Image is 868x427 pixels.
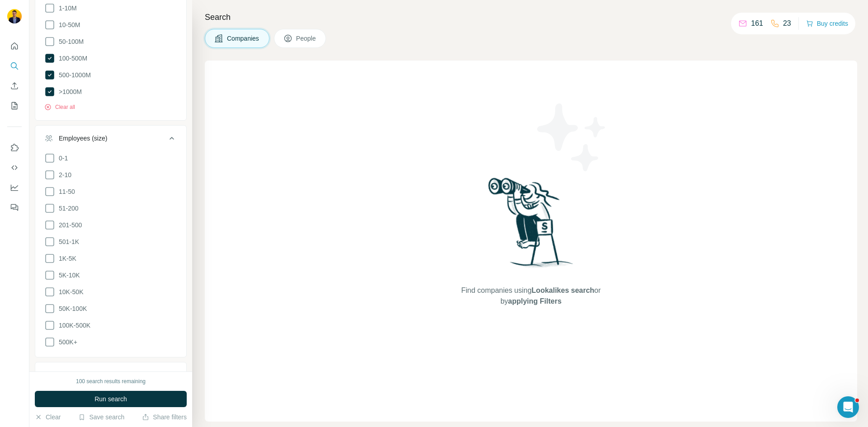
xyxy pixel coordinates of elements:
span: 500-1000M [55,70,91,80]
button: Use Surfe API [7,160,22,176]
button: Clear [35,413,61,422]
span: 1-10M [55,4,77,13]
iframe: Intercom live chat [837,396,859,418]
span: 10-50M [55,20,80,29]
img: Surfe Illustration - Woman searching with binoculars [484,175,578,276]
div: Employees (size) [59,134,107,143]
span: 100-500M [55,54,87,63]
span: 2-10 [55,170,71,179]
button: My lists [7,98,22,114]
span: 501-1K [55,237,79,246]
h4: Search [205,11,857,23]
span: 5K-10K [55,271,80,280]
button: Feedback [7,199,22,216]
span: 10K-50K [55,287,83,296]
p: 161 [751,18,763,29]
button: Run search [35,391,187,407]
button: Search [7,58,22,74]
span: 100K-500K [55,321,90,330]
button: Clear all [44,103,75,111]
button: Technologies [35,364,186,386]
span: 1K-5K [55,254,76,263]
span: 50K-100K [55,304,87,313]
span: 51-200 [55,204,79,213]
img: Avatar [7,9,22,23]
span: 11-50 [55,187,75,196]
span: Companies [227,34,260,43]
span: People [296,34,317,43]
span: 50-100M [55,37,84,46]
span: 500K+ [55,338,77,347]
span: Find companies using or by [458,285,603,307]
div: Technologies [59,371,96,380]
span: >1000M [55,87,82,96]
button: Employees (size) [35,127,186,153]
button: Dashboard [7,179,22,196]
button: Share filters [142,413,187,422]
div: 100 search results remaining [76,377,146,385]
span: Lookalikes search [532,286,594,294]
button: Buy credits [806,17,848,30]
span: applying Filters [508,297,561,305]
button: Quick start [7,38,22,54]
button: Use Surfe on LinkedIn [7,140,22,156]
button: Enrich CSV [7,78,22,94]
span: Run search [94,394,127,404]
p: 23 [783,18,791,29]
span: 0-1 [55,154,68,163]
button: Save search [78,413,124,422]
img: Surfe Illustration - Stars [531,97,613,178]
span: 201-500 [55,221,82,230]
